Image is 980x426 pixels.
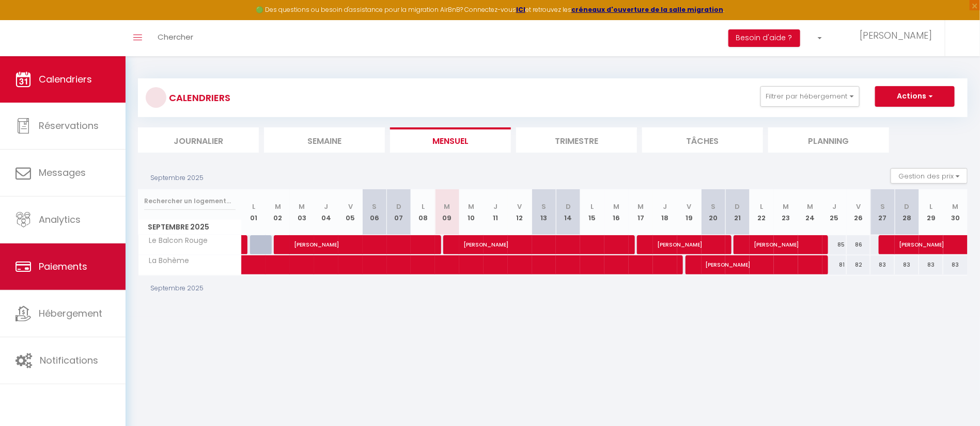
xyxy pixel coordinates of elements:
button: Gestion des prix [891,168,968,184]
abbr: D [566,202,571,211]
abbr: D [905,202,910,211]
button: Actions [875,86,955,107]
abbr: M [637,202,644,211]
th: 24 [798,189,822,235]
th: 30 [943,189,968,235]
th: 27 [870,189,895,235]
span: Messages [39,166,86,179]
img: logout [956,31,969,44]
span: La Bohème [140,255,192,267]
span: Réservations [39,119,99,132]
span: Septembre 2025 [138,220,241,235]
abbr: J [663,202,667,211]
span: [PERSON_NAME] [644,235,725,254]
abbr: M [783,202,789,211]
li: Mensuel [390,127,511,153]
span: Paiements [39,260,87,273]
abbr: L [591,202,594,211]
abbr: M [299,202,305,211]
th: 05 [338,189,363,235]
a: créneaux d'ouverture de la salle migration [571,5,723,14]
abbr: S [372,202,377,211]
li: Semaine [264,127,385,153]
abbr: V [687,202,692,211]
a: ... [PERSON_NAME] [830,20,945,56]
img: Super Booking [31,28,95,46]
abbr: S [711,202,715,211]
span: [PERSON_NAME] [860,30,932,43]
th: 28 [895,189,919,235]
span: Notifications [40,354,98,367]
th: 12 [508,189,532,235]
li: Trimestre [516,127,637,153]
th: 26 [847,189,871,235]
div: 82 [847,255,871,274]
abbr: V [348,202,353,211]
div: 83 [919,255,943,274]
a: Chercher [150,20,201,56]
span: Hébergement [39,307,102,320]
span: [PERSON_NAME] [450,235,629,254]
div: 83 [870,255,895,274]
abbr: S [542,202,547,211]
th: 16 [604,189,629,235]
abbr: D [396,202,401,211]
div: 83 [895,255,919,274]
th: 07 [387,189,411,235]
th: 25 [822,189,847,235]
th: 22 [750,189,774,235]
th: 29 [919,189,943,235]
th: 06 [363,189,387,235]
th: 01 [242,189,266,235]
abbr: M [469,202,475,211]
div: 81 [822,255,847,274]
img: ... [837,29,853,45]
input: Rechercher un logement... [144,192,236,210]
abbr: L [252,202,255,211]
abbr: M [275,202,281,211]
li: Journalier [138,127,259,153]
abbr: J [832,202,836,211]
abbr: M [444,202,450,211]
abbr: M [614,202,620,211]
th: 14 [556,189,580,235]
abbr: S [880,202,885,211]
a: ICI [516,5,525,14]
li: Tâches [642,127,763,153]
abbr: V [857,202,861,211]
abbr: L [930,202,933,211]
th: 02 [266,189,290,235]
span: [PERSON_NAME] [741,235,822,254]
abbr: M [953,202,959,211]
th: 17 [629,189,653,235]
th: 21 [725,189,750,235]
th: 03 [290,189,314,235]
div: 85 [822,235,847,254]
span: [PERSON_NAME] [693,255,822,274]
th: 10 [459,189,484,235]
abbr: L [422,202,425,211]
h3: CALENDRIERS [166,86,230,109]
abbr: D [735,202,740,211]
th: 11 [484,189,508,235]
span: Le Balcon Rouge [140,235,211,247]
div: 86 [847,235,871,254]
abbr: V [518,202,522,211]
abbr: L [760,202,764,211]
li: Planning [768,127,889,153]
th: 08 [411,189,435,235]
button: Besoin d'aide ? [728,29,800,47]
abbr: J [493,202,497,211]
th: 19 [677,189,702,235]
p: Septembre 2025 [173,173,226,183]
abbr: M [807,202,813,211]
th: 18 [653,189,677,235]
th: 15 [580,189,604,235]
span: Analytics [39,213,81,226]
p: Septembre 2025 [173,284,226,293]
th: 23 [774,189,798,235]
button: Filtrer par hébergement [760,86,860,107]
th: 09 [435,189,459,235]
